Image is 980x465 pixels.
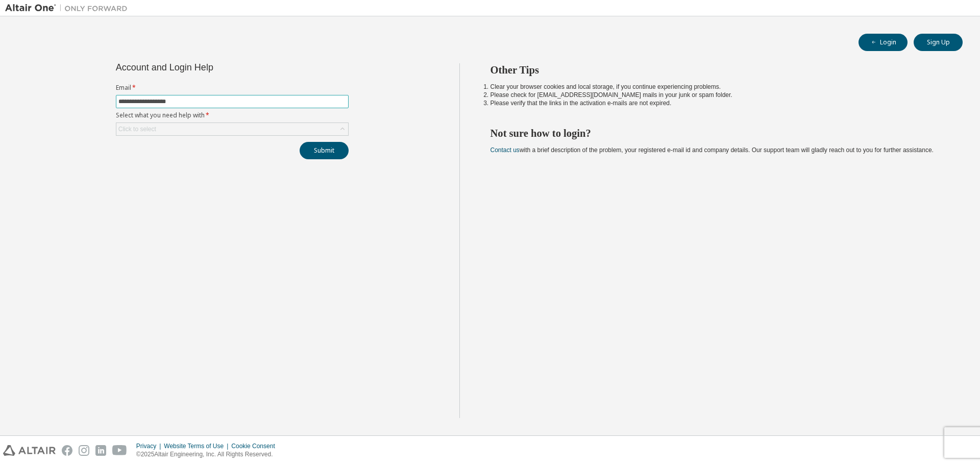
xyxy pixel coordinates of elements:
[136,442,164,450] div: Privacy
[136,450,281,459] p: © 2025 Altair Engineering, Inc. All Rights Reserved.
[491,63,945,77] h2: Other Tips
[491,99,945,107] li: Please verify that the links in the activation e-mails are not expired.
[118,125,156,133] div: Click to select
[231,442,281,450] div: Cookie Consent
[95,445,106,456] img: linkedin.svg
[914,34,963,51] button: Sign Up
[116,111,349,119] label: Select what you need help with
[116,63,302,71] div: Account and Login Help
[164,442,231,450] div: Website Terms of Use
[116,123,348,135] div: Click to select
[116,84,349,92] label: Email
[491,146,934,154] span: with a brief description of the problem, your registered e-mail id and company details. Our suppo...
[300,142,349,159] button: Submit
[62,445,72,456] img: facebook.svg
[3,445,56,456] img: altair_logo.svg
[112,445,127,456] img: youtube.svg
[491,146,520,154] a: Contact us
[491,83,945,91] li: Clear your browser cookies and local storage, if you continue experiencing problems.
[491,127,945,140] h2: Not sure how to login?
[79,445,89,456] img: instagram.svg
[5,3,133,13] img: Altair One
[859,34,908,51] button: Login
[491,91,945,99] li: Please check for [EMAIL_ADDRESS][DOMAIN_NAME] mails in your junk or spam folder.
